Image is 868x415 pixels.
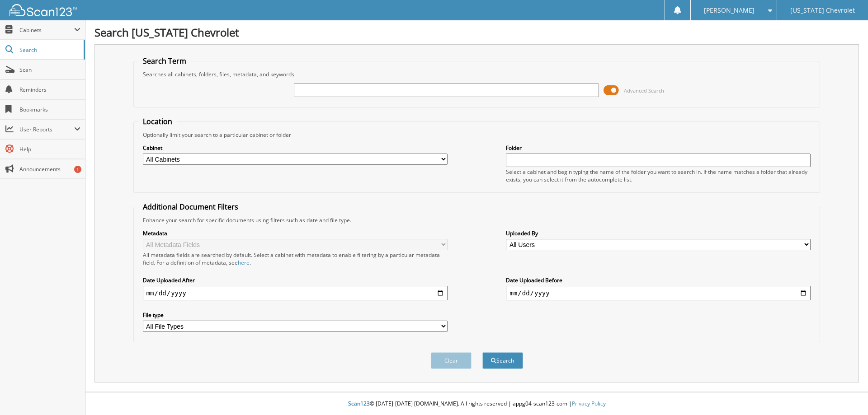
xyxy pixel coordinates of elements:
legend: Location [138,117,177,126]
span: Search [19,46,79,54]
label: Date Uploaded Before [506,276,811,284]
div: Optionally limit your search to a particular cabinet or folder [138,131,816,139]
legend: Additional Document Filters [138,202,243,212]
h1: Search [US_STATE] Chevrolet [94,25,859,40]
a: Privacy Policy [572,400,606,407]
span: Scan123 [348,400,370,407]
label: Cabinet [143,144,448,152]
iframe: Chat Widget [823,372,868,415]
span: Announcements [19,165,80,173]
span: Advanced Search [624,87,664,94]
div: 1 [74,166,81,173]
span: Cabinets [19,26,74,34]
label: Uploaded By [506,229,811,237]
button: Clear [431,352,472,369]
label: Folder [506,144,811,152]
span: [PERSON_NAME] [704,8,755,13]
label: File type [143,311,448,319]
span: [US_STATE] Chevrolet [790,8,855,13]
span: Scan [19,66,80,74]
div: All metadata fields are searched by default. Select a cabinet with metadata to enable filtering b... [143,251,448,266]
label: Date Uploaded After [143,276,448,284]
span: Reminders [19,86,80,93]
div: Select a cabinet and begin typing the name of the folder you want to search in. If the name match... [506,168,811,183]
img: scan123-logo-white.svg [9,4,77,16]
input: start [143,286,448,300]
button: Search [482,352,523,369]
span: Help [19,145,80,153]
input: end [506,286,811,300]
div: Enhance your search for specific documents using filters such as date and file type. [138,216,816,224]
div: © [DATE]-[DATE] [DOMAIN_NAME]. All rights reserved | appg04-scan123-com | [85,393,868,415]
span: Bookmarks [19,106,80,113]
legend: Search Term [138,56,191,66]
label: Metadata [143,229,448,237]
span: User Reports [19,126,74,133]
a: here [238,259,250,266]
div: Searches all cabinets, folders, files, metadata, and keywords [138,70,816,78]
